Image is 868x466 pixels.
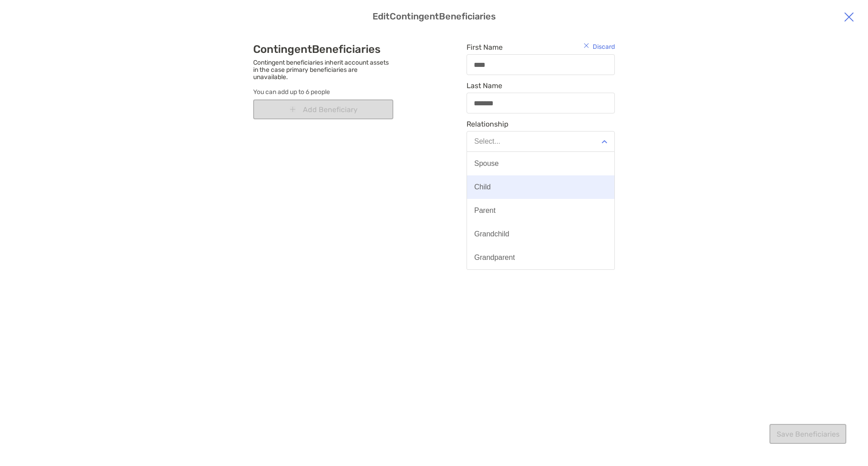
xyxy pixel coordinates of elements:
img: Open dropdown arrow [602,140,607,143]
input: First Name [467,61,614,69]
span: Relationship [467,120,615,128]
div: Grandparent [474,254,515,262]
p: Contingent beneficiaries inherit account assets in the case primary beneficiaries are unavailable. [253,59,393,81]
img: cross [584,43,589,48]
div: Select... [474,137,500,146]
button: Grandchild [467,222,614,246]
div: Discard [584,43,615,51]
button: Child [467,175,614,199]
h3: Edit Contingent Beneficiaries [11,11,857,22]
button: Grandparent [467,246,614,269]
div: Spouse [474,160,499,168]
img: cross [844,11,854,22]
button: Select... [467,131,615,152]
button: Spouse [467,152,614,175]
span: Last Name [467,81,615,90]
div: Child [474,183,491,191]
input: Last Name [467,99,614,107]
button: Parent [467,199,614,222]
div: Grandchild [474,230,509,238]
span: First Name [467,43,615,52]
div: Parent [474,207,495,215]
span: You can add up to 6 people [253,88,393,96]
h3: Contingent Beneficiaries [253,43,393,56]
